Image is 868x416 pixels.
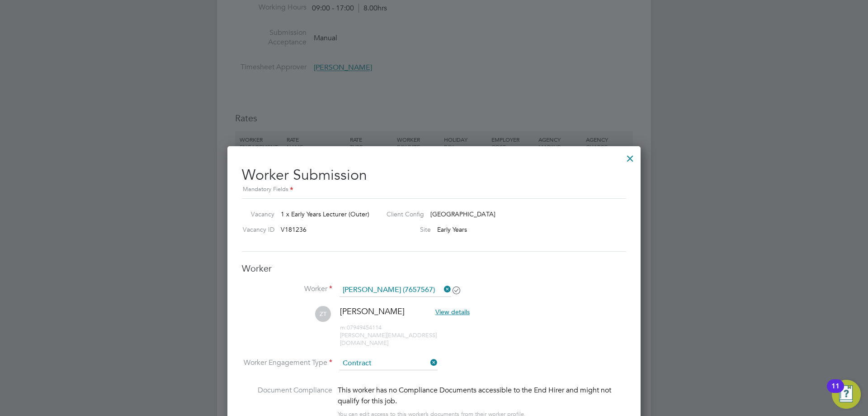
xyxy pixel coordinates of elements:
span: [PERSON_NAME] [340,306,405,316]
span: m: [340,324,347,331]
span: View details [435,308,470,316]
span: Early Years [437,225,467,234]
label: Vacancy ID [238,225,274,234]
label: Worker Engagement Type [242,358,332,368]
input: Search for... [340,283,451,297]
h3: Worker [242,263,626,274]
span: 1 x Early Years Lecturer (Outer) [281,210,369,218]
div: Mandatory Fields [242,185,626,195]
label: Worker [242,284,332,294]
label: Client Config [379,210,424,218]
label: Vacancy [238,210,274,218]
span: V181236 [281,225,307,234]
span: ZT [315,306,331,322]
label: Site [379,225,431,234]
span: [GEOGRAPHIC_DATA] [430,210,495,218]
input: Select one [340,357,438,370]
button: Open Resource Center, 11 new notifications [832,380,861,409]
span: 07949454114 [340,324,382,331]
span: [PERSON_NAME][EMAIL_ADDRESS][DOMAIN_NAME] [340,331,437,347]
h2: Worker Submission [242,159,626,195]
div: 11 [831,386,840,398]
div: This worker has no Compliance Documents accessible to the End Hirer and might not qualify for thi... [338,385,626,406]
